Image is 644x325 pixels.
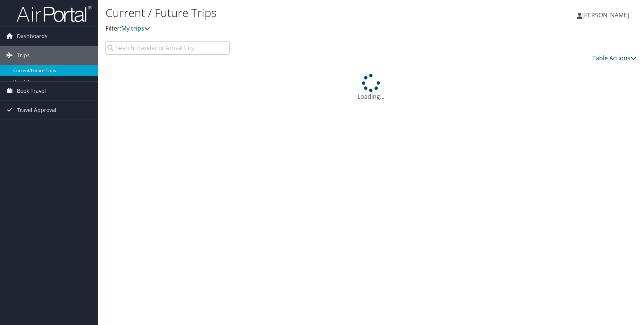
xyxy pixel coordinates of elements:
a: Table Actions [592,54,636,62]
span: Trips [17,46,30,65]
span: Book Travel [17,81,46,100]
img: airportal-logo.png [17,5,92,23]
div: Loading... [105,74,636,101]
a: [PERSON_NAME] [577,4,636,26]
h1: Current / Future Trips [105,5,459,21]
span: Dashboards [17,27,47,46]
span: Travel Approval [17,101,56,120]
a: My trips [121,24,150,32]
input: Search Traveler or Arrival City [105,41,230,55]
p: Filter: [105,24,459,34]
span: [PERSON_NAME] [582,11,629,19]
